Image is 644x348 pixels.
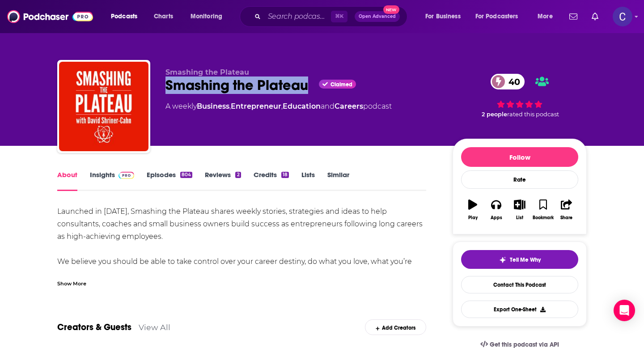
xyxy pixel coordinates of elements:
[461,250,578,269] button: tell me why sparkleTell Me Why
[254,170,289,191] a: Credits18
[90,170,134,191] a: InsightsPodchaser Pro
[613,7,632,26] span: Logged in as publicityxxtina
[533,215,554,221] div: Bookmark
[461,194,484,226] button: Play
[165,68,249,76] span: Smashing the Plateau
[248,6,416,27] div: Search podcasts, credits, & more...
[235,172,241,178] div: 2
[461,276,578,293] a: Contact This Podcast
[264,9,331,24] input: Search podcasts, credits, & more...
[516,215,523,221] div: List
[301,170,315,191] a: Lists
[147,170,192,191] a: Episodes804
[461,147,578,167] button: Follow
[335,102,363,110] a: Careers
[461,301,578,318] button: Export One-Sheet
[283,102,321,110] a: Education
[281,102,283,110] span: ,
[491,74,525,89] a: 40
[139,323,170,332] a: View All
[507,111,559,118] span: rated this podcast
[419,9,472,24] button: open menu
[453,68,587,123] div: 40 2 peoplerated this podcast
[425,10,461,23] span: For Business
[508,194,531,226] button: List
[566,9,581,24] a: Show notifications dropdown
[57,170,77,191] a: About
[555,194,578,226] button: Share
[327,170,349,191] a: Similar
[461,170,578,189] div: Rate
[613,7,632,26] button: Show profile menu
[510,256,541,263] span: Tell Me Why
[614,300,635,321] div: Open Intercom Messenger
[613,7,632,26] img: User Profile
[359,14,396,19] span: Open Advanced
[119,172,134,179] img: Podchaser Pro
[475,10,518,23] span: For Podcasters
[191,10,222,23] span: Monitoring
[184,9,234,24] button: open menu
[588,9,602,24] a: Show notifications dropdown
[197,102,229,110] a: Business
[484,194,508,226] button: Apps
[365,319,426,335] div: Add Creators
[538,10,553,23] span: More
[355,11,400,22] button: Open AdvancedNew
[330,82,352,87] span: Claimed
[180,172,192,178] div: 804
[57,322,131,333] a: Creators & Guests
[470,9,531,24] button: open menu
[105,9,149,24] button: open menu
[491,215,502,221] div: Apps
[229,102,231,110] span: ,
[531,194,555,226] button: Bookmark
[148,9,178,24] a: Charts
[499,256,506,263] img: tell me why sparkle
[111,10,137,23] span: Podcasts
[468,215,478,221] div: Play
[231,102,281,110] a: Entrepreneur
[531,9,564,24] button: open menu
[383,5,399,14] span: New
[7,8,93,25] img: Podchaser - Follow, Share and Rate Podcasts
[205,170,241,191] a: Reviews2
[482,111,507,118] span: 2 people
[500,74,525,89] span: 40
[321,102,335,110] span: and
[154,10,173,23] span: Charts
[560,215,572,221] div: Share
[59,62,148,151] img: Smashing the Plateau
[331,11,347,22] span: ⌘ K
[165,101,392,112] div: A weekly podcast
[281,172,289,178] div: 18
